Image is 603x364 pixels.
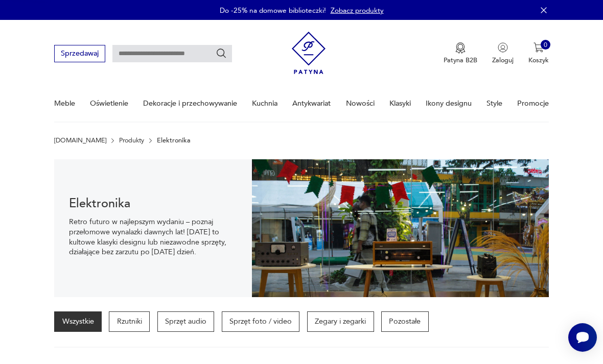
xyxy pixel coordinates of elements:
[534,42,544,53] img: Ikona koszyka
[54,86,75,121] a: Meble
[568,323,597,352] iframe: Smartsupp widget button
[346,86,375,121] a: Nowości
[486,86,502,121] a: Style
[157,311,215,332] a: Sprzęt audio
[54,51,105,57] a: Sprzedawaj
[216,48,227,59] button: Szukaj
[426,86,472,121] a: Ikony designu
[389,86,411,121] a: Klasyki
[109,311,150,332] a: Rzutniki
[54,311,102,332] a: Wszystkie
[492,42,514,65] button: Zaloguj
[455,42,466,54] img: Ikona medalu
[54,137,106,144] a: [DOMAIN_NAME]
[528,56,549,65] p: Koszyk
[222,311,300,332] a: Sprzęt foto / video
[292,28,326,78] img: Patyna - sklep z meblami i dekoracjami vintage
[331,6,384,15] a: Zobacz produkty
[54,45,105,62] button: Sprzedawaj
[528,42,549,65] button: 0Koszyk
[517,86,549,121] a: Promocje
[143,86,237,121] a: Dekoracje i przechowywanie
[119,137,144,144] a: Produkty
[292,86,331,121] a: Antykwariat
[444,42,477,65] a: Ikona medaluPatyna B2B
[252,86,277,121] a: Kuchnia
[157,137,191,144] p: Elektronika
[252,159,549,297] img: 1e2beb14c5b1184affd67b363515b410.jpg
[69,217,237,257] p: Retro futuro w najlepszym wydaniu – poznaj przełomowe wynalazki dawnych lat! [DATE] to kultowe kl...
[381,311,429,332] a: Pozostałe
[541,40,551,50] div: 0
[444,42,477,65] button: Patyna B2B
[90,86,128,121] a: Oświetlenie
[444,56,477,65] p: Patyna B2B
[220,6,326,15] p: Do -25% na domowe biblioteczki!
[498,42,508,53] img: Ikonka użytkownika
[492,56,514,65] p: Zaloguj
[69,199,237,210] h1: Elektronika
[307,311,374,332] a: Zegary i zegarki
